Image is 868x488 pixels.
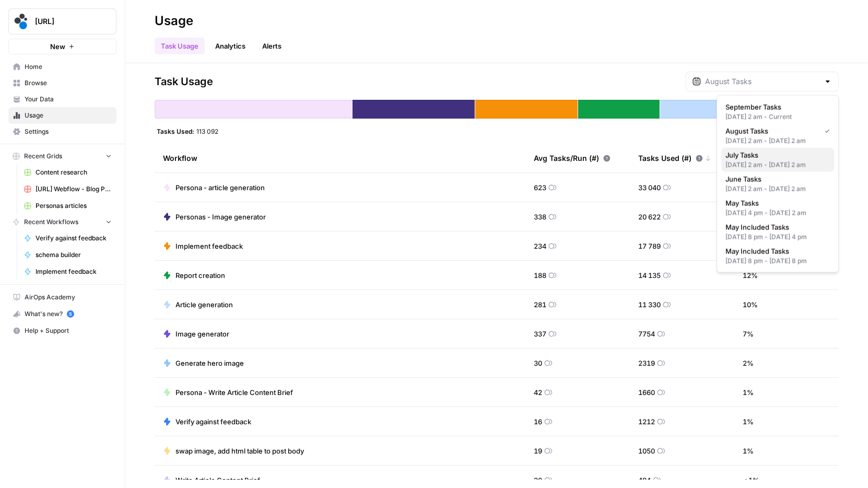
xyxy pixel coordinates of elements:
[157,127,194,135] span: Tasks Used:
[725,257,830,266] div: [DATE] 8 pm - [DATE] 8 pm
[725,184,830,194] div: [DATE] 2 am - [DATE] 2 am
[24,217,78,227] span: Recent Workflows
[25,95,112,104] span: Your Data
[163,270,225,281] a: Report creation
[638,241,661,251] span: 17 789
[638,329,655,339] span: 7754
[36,267,112,276] span: Implement feedback
[534,329,546,339] span: 337
[8,91,116,108] a: Your Data
[534,446,542,456] span: 19
[163,446,304,456] a: swap image, add html table to post body
[175,329,229,339] span: Image generator
[8,214,116,230] button: Recent Workflows
[8,306,116,322] button: What's new? 5
[725,112,830,122] div: [DATE] 2 am - Current
[175,299,233,310] span: Article generation
[8,107,116,124] a: Usage
[743,358,754,368] span: 2 %
[638,270,661,281] span: 14 135
[8,123,116,140] a: Settings
[9,306,116,322] div: What's new?
[534,270,546,281] span: 188
[25,62,112,72] span: Home
[19,181,116,197] a: [URL] Webflow - Blog Posts Refresh
[25,78,112,88] span: Browse
[534,387,542,398] span: 42
[163,387,293,398] a: Persona - Write Article Content Brief
[155,38,205,54] a: Task Usage
[163,329,229,339] a: Image generator
[743,299,758,310] span: 10 %
[24,152,62,161] span: Recent Grids
[256,38,288,54] a: Alerts
[25,111,112,120] span: Usage
[725,233,830,242] div: [DATE] 8 pm - [DATE] 4 pm
[175,270,225,281] span: Report creation
[534,358,542,368] span: 30
[8,148,116,164] button: Recent Grids
[8,289,116,306] a: AirOps Academy
[638,387,655,398] span: 1660
[638,182,661,193] span: 33 040
[19,230,116,247] a: Verify against feedback
[155,74,213,89] span: Task Usage
[725,126,816,136] span: August Tasks
[743,475,759,485] span: < 1 %
[705,76,819,87] input: August Tasks
[19,247,116,263] a: schema builder
[19,164,116,181] a: Content research
[725,208,830,218] div: [DATE] 4 pm - [DATE] 2 am
[534,475,542,485] span: 20
[175,416,251,427] span: Verify against feedback
[534,144,611,172] div: Avg Tasks/Run (#)
[534,241,546,251] span: 234
[36,184,112,194] span: [URL] Webflow - Blog Posts Refresh
[725,198,826,208] span: May Tasks
[743,446,754,456] span: 1 %
[175,475,260,485] span: Write Article Content Brief
[36,201,112,211] span: Personas articles
[638,212,661,222] span: 20 622
[19,197,116,214] a: Personas articles
[534,416,542,427] span: 16
[743,329,754,339] span: 7 %
[175,182,265,193] span: Persona - article generation
[534,182,546,193] span: 623
[638,358,655,368] span: 2319
[8,39,116,54] button: New
[725,160,830,170] div: [DATE] 2 am - [DATE] 2 am
[155,13,193,29] div: Usage
[25,127,112,136] span: Settings
[743,416,754,427] span: 1 %
[163,212,266,222] a: Personas - Image generator
[163,475,260,485] a: Write Article Content Brief
[36,250,112,260] span: schema builder
[638,416,655,427] span: 1212
[534,212,546,222] span: 338
[35,16,98,27] span: [URL]
[36,234,112,243] span: Verify against feedback
[163,416,251,427] a: Verify against feedback
[163,182,265,193] a: Persona - article generation
[725,150,826,160] span: July Tasks
[163,144,517,172] div: Workflow
[8,8,116,34] button: Workspace: spot.ai
[638,446,655,456] span: 1050
[638,144,711,172] div: Tasks Used (#)
[50,41,65,52] span: New
[638,299,661,310] span: 11 330
[12,12,31,31] img: spot.ai Logo
[725,222,826,233] span: May Included Tasks
[69,311,72,317] text: 5
[196,127,218,135] span: 113 092
[8,59,116,75] a: Home
[175,446,304,456] span: swap image, add html table to post body
[175,212,266,222] span: Personas - Image generator
[175,241,243,251] span: Implement feedback
[725,246,826,257] span: May Included Tasks
[8,75,116,91] a: Browse
[163,358,244,368] a: Generate hero image
[67,310,74,318] a: 5
[25,326,112,335] span: Help + Support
